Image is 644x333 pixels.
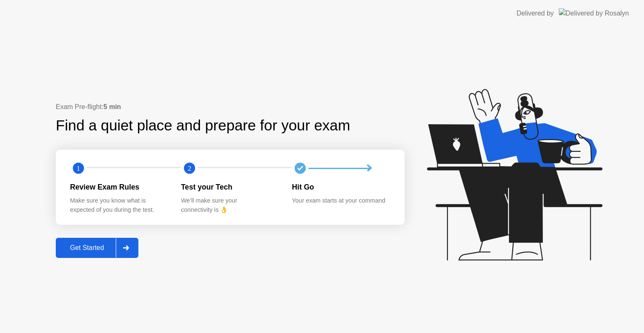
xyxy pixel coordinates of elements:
[56,114,351,137] div: Find a quiet place and prepare for your exam
[58,244,116,252] div: Get Started
[77,164,80,172] text: 1
[292,182,390,193] div: Hit Go
[56,102,405,112] div: Exam Pre-flight:
[181,182,279,193] div: Test your Tech
[559,8,629,18] img: Delivered by Rosalyn
[181,196,279,214] div: We’ll make sure your connectivity is 👌
[70,196,168,214] div: Make sure you know what is expected of you during the test.
[292,196,390,206] div: Your exam starts at your command
[517,8,554,18] div: Delivered by
[70,182,168,193] div: Review Exam Rules
[188,164,191,172] text: 2
[56,238,138,258] button: Get Started
[104,103,121,110] b: 5 min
